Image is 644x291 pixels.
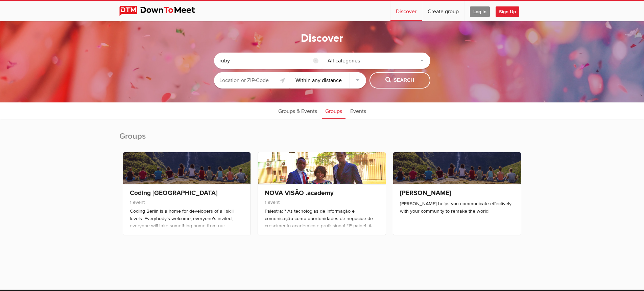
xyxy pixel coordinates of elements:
a: Sign Up [496,1,525,21]
h1: Discover [301,32,343,46]
button: Search [369,72,430,89]
span: 1 event [265,199,280,205]
a: Groups [322,102,345,119]
h2: Groups [119,131,525,149]
div: All categories [322,53,430,69]
span: 1 event [130,199,145,205]
input: Location or ZIP-Code [214,72,290,89]
a: Discover [390,1,422,21]
a: Groups & Events [275,102,320,119]
img: DownToMeet [119,6,206,16]
a: Log In [464,1,495,21]
a: NOVA VISÃO .academy [265,189,334,197]
span: Sign Up [496,6,519,17]
a: Events [347,102,369,119]
a: Create group [422,1,464,21]
span: Log In [470,6,490,17]
a: [PERSON_NAME] [400,189,451,197]
input: Search... [214,53,322,69]
a: Coding [GEOGRAPHIC_DATA] [130,189,217,197]
div: [PERSON_NAME] helps you communicate effectively with your community to remake the world [400,200,514,215]
span: Search [385,77,414,84]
